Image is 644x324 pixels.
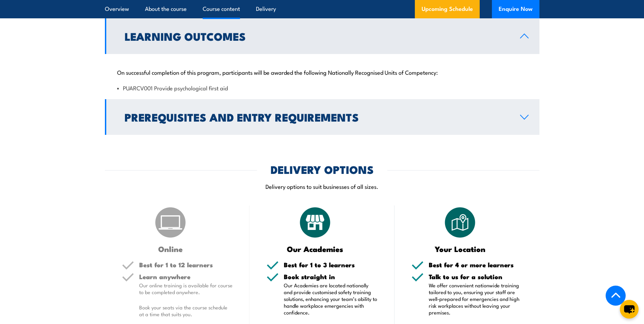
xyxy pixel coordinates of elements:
p: We offer convenient nationwide training tailored to you, ensuring your staff are well-prepared fo... [429,282,522,316]
p: Book your seats via the course schedule at a time that suits you. [139,304,233,318]
h2: Learning Outcomes [125,31,509,41]
h5: Best for 1 to 3 learners [284,262,378,268]
h5: Best for 4 or more learners [429,262,522,268]
h3: Our Academies [266,245,364,253]
h5: Best for 1 to 12 learners [139,262,233,268]
a: Prerequisites and Entry Requirements [105,99,539,135]
h2: Prerequisites and Entry Requirements [125,112,509,122]
h5: Book straight in [284,273,378,280]
h2: DELIVERY OPTIONS [271,164,374,174]
p: Our online training is available for course to be completed anywhere. [139,282,233,295]
h5: Talk to us for a solution [429,273,522,280]
h3: Online [122,245,219,253]
li: PUARCV001 Provide psychological first aid [117,84,527,92]
h5: Learn anywhere [139,273,233,280]
p: Delivery options to suit businesses of all sizes. [105,182,539,190]
p: Our Academies are located nationally and provide customised safety training solutions, enhancing ... [284,282,378,316]
button: chat-button [620,300,639,319]
a: Learning Outcomes [105,18,539,54]
p: On successful completion of this program, participants will be awarded the following Nationally R... [117,69,527,75]
h3: Your Location [411,245,509,253]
